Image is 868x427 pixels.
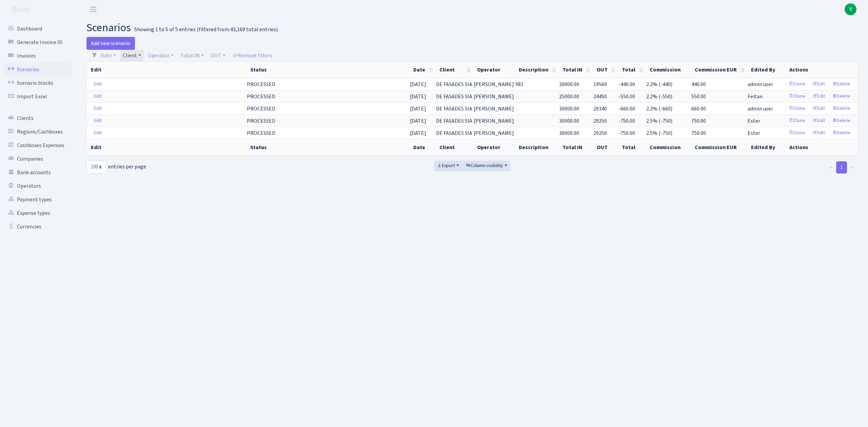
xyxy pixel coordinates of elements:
span: 2.2% (-550) [646,93,672,100]
span: 19560 [593,81,607,88]
span: DE FASADES SIA [436,93,472,101]
span: Ester [748,117,760,125]
span: DE FASADES SIA [436,105,472,113]
th: Edited By [747,62,785,78]
span: PROCESSED [247,117,275,125]
th: Total IN [558,139,593,156]
th: Description [515,139,558,156]
span: 981 [515,81,524,88]
a: Edit [91,128,105,138]
span: 2.5% (-750) [646,117,672,125]
th: Commission [646,62,691,78]
span: DE FASADES SIA [436,80,472,88]
a: Companies [3,152,71,166]
a: Scenarios [3,63,71,76]
span: -660.00 [618,105,635,113]
a: Clone [786,91,808,102]
a: Edit [91,103,105,114]
a: Cashboxes Expenses [3,139,71,152]
span: PROCESSED [247,93,275,100]
th: Operator [473,62,515,78]
span: [PERSON_NAME] [474,81,514,88]
a: Regions/Cashboxes [3,125,71,139]
span: 24450 [593,93,607,100]
a: Edit [91,79,105,89]
a: Clone [786,116,808,126]
a: Clone [786,128,808,138]
span: [DATE] [410,93,426,100]
th: OUT [593,139,618,156]
a: Expense types [3,206,71,220]
span: 30000.00 [559,117,579,125]
a: Date [98,50,119,61]
a: Edit [809,103,828,114]
th: Description : activate to sort column ascending [515,62,558,78]
th: Status [246,139,409,156]
th: Status [246,62,409,78]
span: PROCESSED [247,81,275,88]
span: [PERSON_NAME] [474,105,514,113]
span: [PERSON_NAME] [474,93,514,100]
span: Feitan [748,93,763,101]
a: Edit [809,79,828,89]
span: DE FASADES SIA [436,117,472,125]
button: Export [434,161,462,171]
a: Bank accounts [3,166,71,179]
a: Operators [3,179,71,193]
a: Delete [829,116,853,126]
span: 29250 [593,117,607,125]
span: scenarios [86,20,131,36]
span: Export [437,162,455,169]
th: Edit [87,139,246,156]
span: 550.00 [691,93,706,100]
span: -440.00 [618,81,635,88]
span: PROCESSED [247,129,275,137]
span: [DATE] [410,81,426,88]
th: Edited By [747,139,785,156]
span: PROCESSED [247,105,275,113]
button: Column visibility [463,161,510,171]
th: OUT : activate to sort column ascending [593,62,618,78]
span: [PERSON_NAME] [474,117,514,125]
a: Remove filters [230,50,275,61]
th: Total : activate to sort column ascending [618,62,646,78]
a: Edit [91,91,105,102]
span: [DATE] [410,117,426,125]
span: Ester [748,129,760,137]
a: Edit [809,91,828,102]
a: Delete [829,79,853,89]
th: Total [618,139,646,156]
a: 1 [836,161,847,174]
a: Client [120,50,144,61]
a: Currencies [3,220,71,233]
a: Invoices [3,49,71,63]
span: [DATE] [410,105,426,113]
a: OUT [208,50,228,61]
span: admin user [748,105,773,113]
span: 750.00 [691,117,706,125]
a: Delete [829,128,853,138]
span: -750.00 [618,117,635,125]
a: Add new scenario [86,37,135,50]
th: Actions [785,139,857,156]
th: Commission EUR [691,139,747,156]
th: Client : activate to sort column ascending [435,62,473,78]
span: DE FASADES SIA [436,129,472,137]
th: Actions [785,62,857,78]
span: 30000.00 [559,129,579,137]
th: Date : activate to sort column ascending [409,62,435,78]
button: Toggle navigation [85,4,102,15]
span: 20000.00 [559,81,579,88]
span: 30000.00 [559,105,579,113]
a: Import Excel [3,90,71,103]
span: 2.5% (-750) [646,129,672,137]
th: Operator [473,139,515,156]
span: -550.00 [618,93,635,100]
th: Commission [646,139,691,156]
a: Scenario blocks [3,76,71,90]
span: Column visibility [466,162,503,169]
a: Dashboard [3,22,71,36]
a: Generate Invoice ID [3,36,71,49]
a: V [845,3,856,15]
